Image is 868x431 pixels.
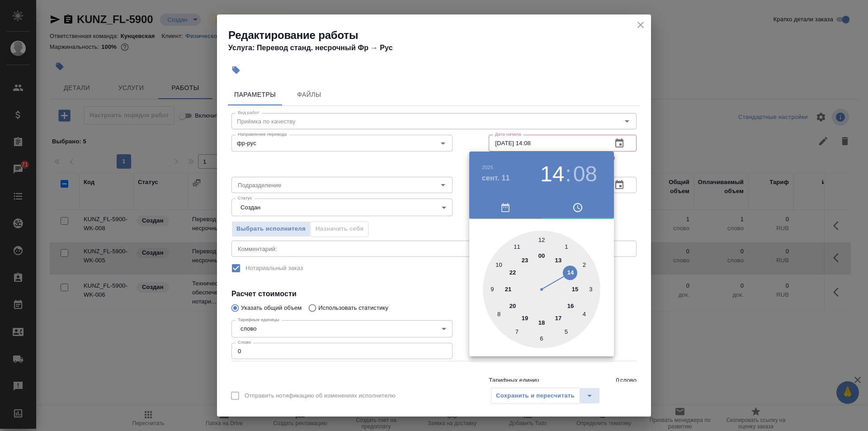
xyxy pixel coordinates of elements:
h3: : [565,161,571,187]
button: 2025 [482,165,493,170]
button: 14 [540,161,564,187]
button: сент. 11 [482,173,510,184]
button: 08 [573,161,597,187]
